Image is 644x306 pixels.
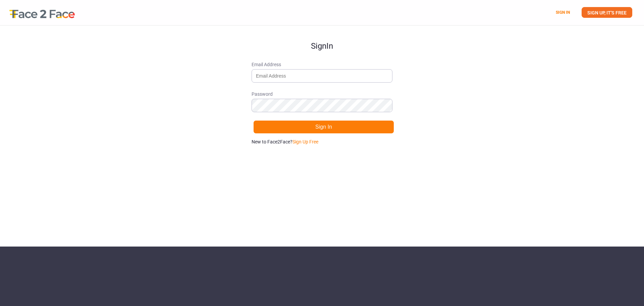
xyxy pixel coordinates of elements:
[252,91,392,97] span: Password
[252,69,392,83] input: Email Address
[252,61,392,68] span: Email Address
[582,7,632,18] a: SIGN UP, IT'S FREE
[253,120,394,134] button: Sign In
[252,138,392,145] p: New to Face2Face?
[252,26,392,50] h1: Sign In
[556,10,570,15] a: SIGN IN
[292,139,318,144] a: Sign Up Free
[252,99,392,112] input: Password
